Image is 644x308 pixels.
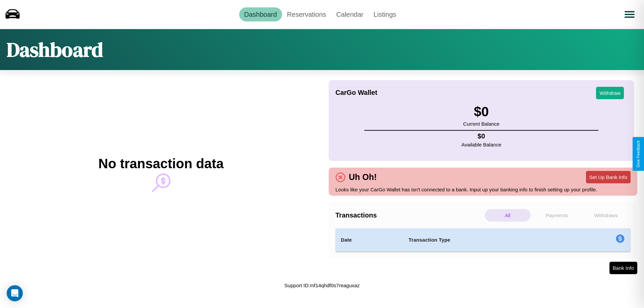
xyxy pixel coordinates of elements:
p: Payments [534,209,580,222]
h1: Dashboard [7,36,103,63]
a: Dashboard [239,7,282,21]
h4: $ 0 [462,132,501,140]
a: Listings [368,7,401,21]
p: Withdraws [583,209,629,222]
a: Reservations [282,7,331,21]
p: Support ID: mf14qhdf0s7reaguxaz [284,281,360,290]
button: Bank Info [609,262,637,274]
button: Withdraw [596,87,624,99]
h4: Transactions [335,211,483,219]
h4: Date [341,236,398,244]
p: Looks like your CarGo Wallet has isn't connected to a bank. Input up your banking info to finish ... [335,185,631,194]
p: All [485,209,531,222]
h4: CarGo Wallet [335,89,377,97]
h3: $ 0 [463,104,499,119]
p: Available Balance [462,140,501,149]
div: Open Intercom Messenger [7,285,23,301]
table: simple table [335,228,631,252]
h4: Uh Oh! [345,172,380,182]
a: Calendar [331,7,368,21]
div: Give Feedback [636,140,641,168]
p: Current Balance [463,119,499,128]
h4: Transaction Type [409,236,561,244]
h2: No transaction data [98,156,223,171]
button: Set Up Bank Info [586,171,631,183]
button: Open menu [620,5,639,24]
